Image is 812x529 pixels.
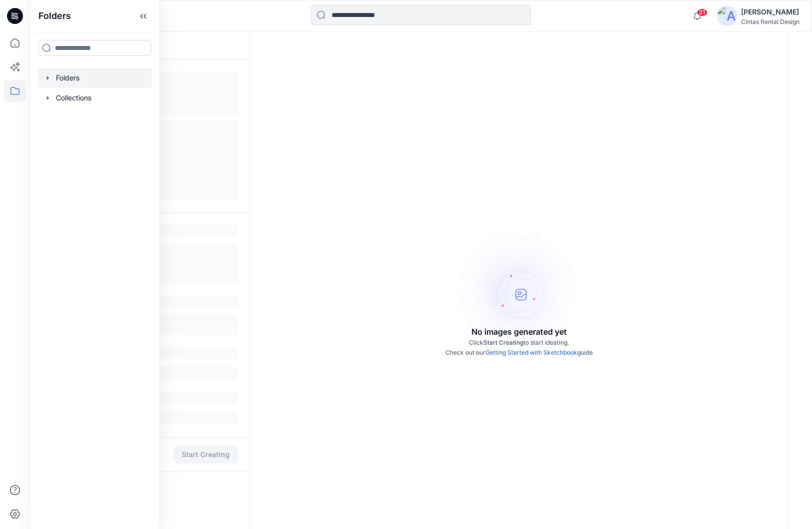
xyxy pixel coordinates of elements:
[445,338,593,358] p: Click to start ideating. Check out our guide
[483,339,523,346] span: Start Creating
[471,326,567,338] p: No images generated yet
[717,6,737,26] img: avatar
[485,349,577,356] a: Getting Started with Sketchbook
[697,8,708,16] span: 31
[741,6,800,18] div: [PERSON_NAME]
[741,18,800,25] div: Cintas Rental Design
